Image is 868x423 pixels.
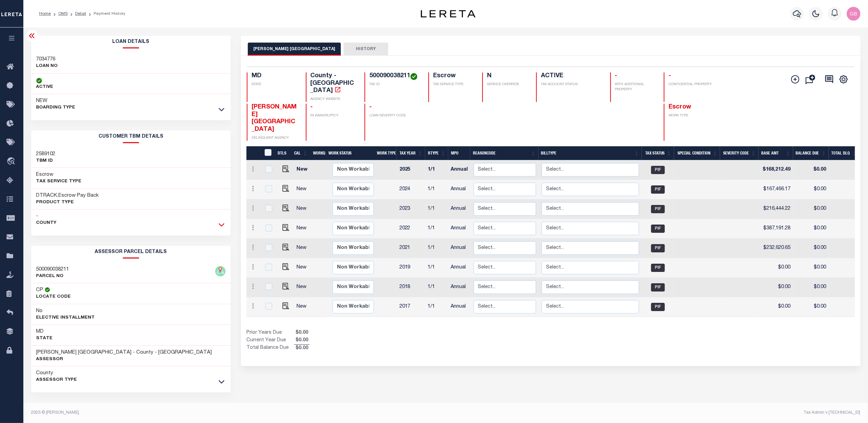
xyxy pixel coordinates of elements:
td: 1/1 [425,258,448,278]
td: 1/1 [425,219,448,239]
td: $0.00 [793,239,829,258]
h3: 7034776 [36,56,58,63]
h3: MD [36,328,53,335]
td: $0.00 [793,199,829,219]
h3: CP [36,287,44,294]
p: CONFIDENTIAL PROPERTY [669,82,715,87]
td: $387,191.28 [759,219,793,239]
span: PIF [651,303,665,311]
td: Annual [448,160,471,180]
h3: 500090038211 [36,266,69,273]
h2: ASSESSOR PARCEL DETAILS [31,246,231,259]
th: MPO [448,146,470,160]
p: IN BANKRUPTCY [311,113,357,118]
p: PARCEL NO [36,273,69,280]
td: 2022 [397,219,425,239]
td: 2017 [397,297,425,317]
span: $0.00 [294,329,310,337]
p: LOAN SEVERITY CODE [369,113,420,118]
td: Annual [448,180,471,199]
h4: County - [GEOGRAPHIC_DATA] [311,72,357,95]
th: BillType: activate to sort column ascending [539,146,642,160]
td: $0.00 [759,278,793,297]
span: $0.00 [294,337,310,344]
p: SERVICE OVERRIDE [487,82,528,87]
h3: - [36,213,57,220]
h3: County [36,370,77,377]
td: $0.00 [793,258,829,278]
div: 2025 © [PERSON_NAME]. [26,410,446,416]
td: Prior Years Due [246,329,294,337]
h4: ACTIVE [541,72,602,80]
p: Locate Code [36,294,71,300]
p: TAX ID [369,82,420,87]
td: Current Year Due [246,337,294,344]
td: 1/1 [425,297,448,317]
span: - [311,104,313,110]
td: 2025 [397,160,425,180]
p: Product Type [36,199,99,206]
td: $0.00 [759,258,793,278]
h3: DTRACK,Escrow Pay Back [36,192,99,199]
td: $0.00 [793,278,829,297]
p: AGENCY WEBSITE [311,97,357,102]
span: PIF [651,225,665,233]
td: 2023 [397,199,425,219]
p: County [36,220,57,227]
td: Annual [448,297,471,317]
h4: MD [252,72,298,80]
td: 1/1 [425,278,448,297]
td: Annual [448,239,471,258]
span: [PERSON_NAME] [GEOGRAPHIC_DATA] [252,104,297,133]
td: Annual [448,199,471,219]
th: Tax Year: activate to sort column ascending [397,146,425,160]
td: Total Balance Due [246,344,294,352]
button: [PERSON_NAME] [GEOGRAPHIC_DATA] [248,43,341,56]
td: 1/1 [425,180,448,199]
a: Detail [75,12,86,16]
span: $0.00 [294,345,310,352]
div: Tax Admin v.[TECHNICAL_ID] [451,410,860,416]
h3: [PERSON_NAME] [GEOGRAPHIC_DATA] - County - [GEOGRAPHIC_DATA] [36,349,212,356]
span: Escrow [669,104,691,110]
th: Base Amt: activate to sort column ascending [759,146,793,160]
h2: Loan Details [31,36,231,48]
td: New [294,278,314,297]
td: New [294,258,314,278]
span: PIF [651,205,665,213]
p: TAX ACCOUNT STATUS [541,82,602,87]
p: Elective Installment [36,315,95,321]
td: 2024 [397,180,425,199]
p: BOARDING TYPE [36,104,76,111]
span: PIF [651,264,665,272]
th: CAL: activate to sort column ascending [291,146,310,160]
h2: CUSTOMER TBM DETAILS [31,130,231,143]
p: WITH ADDITIONAL PROPERTY [615,82,656,92]
td: $168,212.49 [759,160,793,180]
td: Annual [448,219,471,239]
td: $0.00 [759,297,793,317]
th: Work Type [374,146,397,160]
th: RType: activate to sort column ascending [425,146,448,160]
td: New [294,180,314,199]
span: - [669,73,671,79]
p: TAX SERVICE TYPE [433,82,474,87]
th: WorkQ [310,146,326,160]
td: New [294,219,314,239]
span: PIF [651,166,665,174]
p: DELINQUENT AGENCY [252,136,298,141]
span: PIF [651,185,665,194]
img: svg+xml;base64,PHN2ZyB4bWxucz0iaHR0cDovL3d3dy53My5vcmcvMjAwMC9zdmciIHBvaW50ZXItZXZlbnRzPSJub25lIi... [847,7,860,21]
p: State [36,335,53,342]
th: ReasonCode: activate to sort column ascending [470,146,539,160]
th: Total DLQ: activate to sort column ascending [829,146,859,160]
h4: 500090038211 [369,72,420,80]
td: $216,444.22 [759,199,793,219]
th: Balance Due: activate to sort column ascending [793,146,829,160]
th: &nbsp;&nbsp;&nbsp;&nbsp;&nbsp;&nbsp;&nbsp;&nbsp;&nbsp;&nbsp; [246,146,260,160]
span: PIF [651,244,665,252]
p: Tax Service Type [36,178,82,185]
td: $167,466.17 [759,180,793,199]
th: &nbsp; [260,146,275,160]
li: Payment History [86,11,125,17]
